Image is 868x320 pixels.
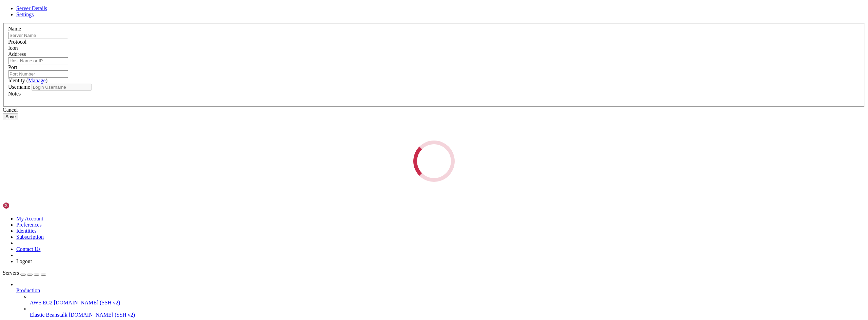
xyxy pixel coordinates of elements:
a: Manage [28,78,46,83]
div: Cancel [3,107,865,113]
label: Username [8,84,30,90]
label: Notes [8,91,21,97]
button: Save [3,113,18,120]
li: Elastic Beanstalk [DOMAIN_NAME] (SSH v2) [30,306,865,318]
a: Identities [16,228,37,234]
a: Logout [16,258,32,264]
label: Identity [8,78,47,83]
x-row: Connection timed out [3,3,780,8]
span: Production [16,287,40,293]
a: Production [16,287,865,294]
a: Preferences [16,222,42,228]
span: ( ) [26,78,47,83]
span: Elastic Beanstalk [30,312,67,318]
span: Servers [3,270,19,276]
li: AWS EC2 [DOMAIN_NAME] (SSH v2) [30,294,865,306]
span: AWS EC2 [30,300,53,305]
a: AWS EC2 [DOMAIN_NAME] (SSH v2) [30,300,865,306]
label: Address [8,51,26,57]
a: Settings [16,12,34,17]
img: Shellngn [3,202,42,209]
a: My Account [16,216,43,221]
a: Subscription [16,234,44,240]
a: Servers [3,270,46,276]
label: Name [8,26,21,31]
span: [DOMAIN_NAME] (SSH v2) [69,312,135,318]
div: (0, 1) [3,8,5,14]
a: Contact Us [16,246,41,252]
input: Server Name [8,32,68,39]
label: Protocol [8,39,26,45]
input: Port Number [8,70,68,78]
label: Icon [8,45,18,51]
x-row: Connecting [TECHNICAL_ID]... [3,3,780,8]
span: [DOMAIN_NAME] (SSH v2) [54,300,120,305]
a: Elastic Beanstalk [DOMAIN_NAME] (SSH v2) [30,312,865,318]
label: Port [8,64,17,70]
input: Host Name or IP [8,57,68,64]
div: Loading... [412,138,457,184]
a: Server Details [16,5,47,11]
input: Login Username [32,84,92,91]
